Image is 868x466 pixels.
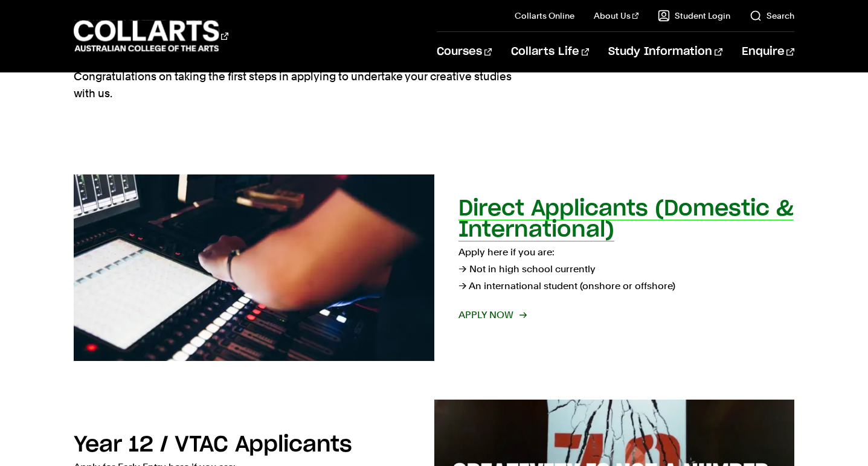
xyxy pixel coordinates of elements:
[658,10,730,22] a: Student Login
[458,244,794,295] p: Apply here if you are: → Not in high school currently → An international student (onshore or offs...
[458,198,794,241] h2: Direct Applicants (Domestic & International)
[74,434,352,456] h2: Year 12 / VTAC Applicants
[742,32,794,72] a: Enquire
[594,10,638,22] a: About Us
[458,307,526,324] span: Apply now
[515,10,574,22] a: Collarts Online
[74,68,515,102] p: Congratulations on taking the first steps in applying to undertake your creative studies with us.
[437,32,492,72] a: Courses
[750,10,794,22] a: Search
[608,32,722,72] a: Study Information
[74,19,228,53] div: Go to homepage
[74,174,794,361] a: Direct Applicants (Domestic & International) Apply here if you are:→ Not in high school currently...
[511,32,589,72] a: Collarts Life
